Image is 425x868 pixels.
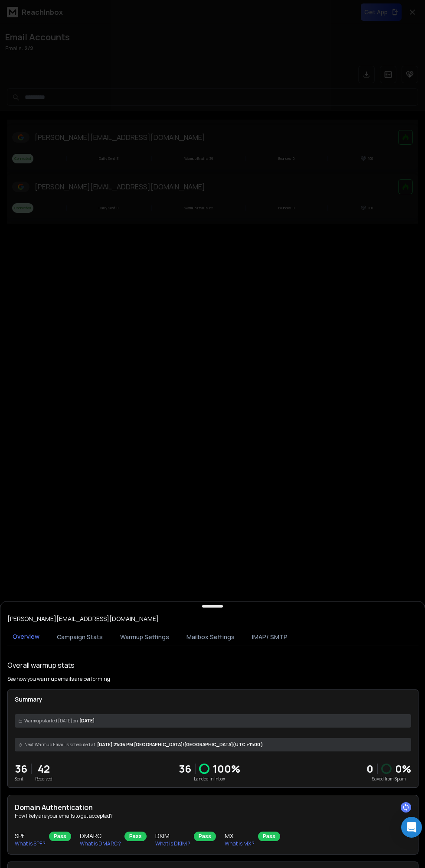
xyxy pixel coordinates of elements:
p: [PERSON_NAME][EMAIL_ADDRESS][DOMAIN_NAME] [7,614,159,623]
div: Pass [124,832,147,841]
p: Received [35,776,52,782]
h1: Overall warmup stats [7,660,75,670]
div: Pass [49,832,71,841]
p: What is DKIM ? [155,840,190,847]
div: [DATE] [15,714,411,728]
button: Campaign Stats [52,627,108,647]
div: Pass [194,832,216,841]
button: Mailbox Settings [181,627,240,647]
p: Sent [15,776,27,782]
p: 0 % [395,762,411,776]
h2: Domain Authentication [15,802,411,813]
p: See how you warmup emails are performing [7,676,110,683]
h3: DMARC [80,832,121,840]
p: Saved from Spam [366,776,411,782]
h3: MX [225,832,255,840]
button: Overview [7,627,45,647]
p: What is DMARC ? [80,840,121,847]
p: 100 % [213,762,240,776]
strong: 0 [366,761,373,776]
p: How likely are your emails to get accepted? [15,813,411,819]
div: Pass [258,832,280,841]
button: IMAP/ SMTP [247,627,293,647]
div: Open Intercom Messenger [401,817,422,838]
p: What is SPF ? [15,840,46,847]
p: Summary [15,695,411,704]
p: 36 [179,762,191,776]
p: What is MX ? [225,840,255,847]
p: 36 [15,762,27,776]
div: [DATE] 21:06 PM [GEOGRAPHIC_DATA]/[GEOGRAPHIC_DATA] (UTC +11:00 ) [15,738,411,751]
p: 42 [35,762,52,776]
span: Next Warmup Email is scheduled at [24,741,95,748]
span: Warmup started [DATE] on [24,718,78,724]
button: Warmup Settings [115,627,174,647]
h3: DKIM [155,832,190,840]
h3: SPF [15,832,46,840]
p: Landed in Inbox [179,776,240,782]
